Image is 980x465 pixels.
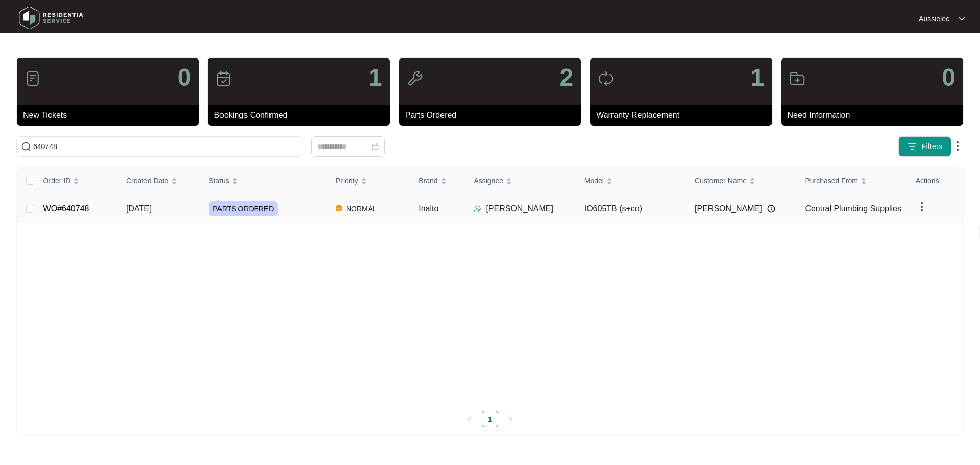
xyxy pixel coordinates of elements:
[921,141,943,152] span: Filters
[916,201,928,213] img: dropdown arrow
[502,411,519,427] li: Next Page
[695,203,762,215] span: [PERSON_NAME]
[35,167,118,194] th: Order ID
[178,65,191,90] p: 0
[214,109,389,121] p: Bookings Confirmed
[805,175,857,186] span: Purchased From
[687,167,797,194] th: Customer Name
[908,167,963,194] th: Actions
[474,205,482,213] img: Assigner Icon
[465,167,576,194] th: Assignee
[201,167,328,194] th: Status
[328,167,410,194] th: Priority
[24,70,41,87] img: icon
[474,175,503,186] span: Assignee
[369,65,382,90] p: 1
[43,204,89,213] a: WO#640748
[789,70,805,87] img: icon
[419,204,438,213] span: Inalto
[15,3,87,33] img: residentia service logo
[461,411,478,427] li: Previous Page
[805,204,901,213] span: Central Plumbing Supplies
[576,194,687,223] td: IO605TB (s+co)
[336,175,358,186] span: Priority
[118,167,201,194] th: Created Date
[919,14,949,24] p: Aussielec
[33,141,299,152] input: Search by Order Id, Assignee Name, Customer Name, Brand and Model
[767,205,775,213] img: Info icon
[209,175,229,186] span: Status
[751,65,765,90] p: 1
[584,175,604,186] span: Model
[951,140,964,152] img: dropdown arrow
[482,411,498,427] a: 1
[209,201,278,216] span: PARTS ORDERED
[215,70,232,87] img: icon
[502,411,519,427] button: right
[43,175,71,186] span: Order ID
[482,411,498,427] li: 1
[598,70,614,87] img: icon
[126,175,168,186] span: Created Date
[942,65,955,90] p: 0
[419,175,437,186] span: Brand
[788,109,963,121] p: Need Information
[486,203,553,215] p: [PERSON_NAME]
[126,204,152,213] span: [DATE]
[336,205,342,211] img: Vercel Logo
[797,167,907,194] th: Purchased From
[559,65,573,90] p: 2
[907,141,917,152] img: filter icon
[342,203,381,215] span: NORMAL
[23,109,199,121] p: New Tickets
[461,411,478,427] button: left
[405,109,581,121] p: Parts Ordered
[898,136,951,157] button: filter iconFilters
[410,167,465,194] th: Brand
[467,416,473,422] span: left
[959,16,965,21] img: dropdown arrow
[407,70,423,87] img: icon
[695,175,747,186] span: Customer Name
[507,416,513,422] span: right
[596,109,772,121] p: Warranty Replacement
[21,141,31,152] img: search-icon
[576,167,687,194] th: Model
